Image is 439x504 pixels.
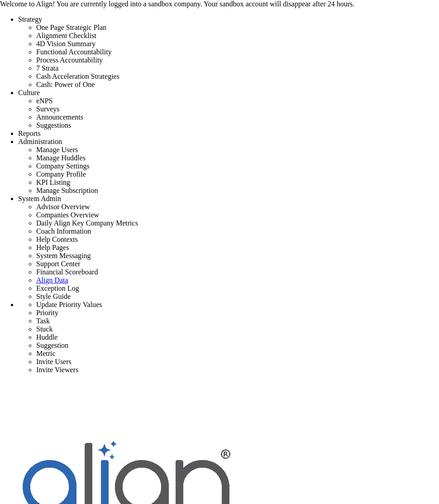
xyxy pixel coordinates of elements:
[36,268,98,276] span: Financial Scoreboard
[36,276,68,284] a: Align Data
[36,358,72,365] span: Invite Users
[36,260,80,268] span: Support Center
[36,317,50,325] span: Task
[36,48,112,56] span: Functional Accountability
[36,72,119,80] span: Cash Acceleration Strategies
[36,178,70,186] span: KPI Listing
[36,203,90,211] span: Advisor Overview
[36,146,78,154] span: Manage Users
[36,113,83,121] span: Announcements
[36,32,96,39] span: Alignment Checklist
[36,293,71,300] span: Style Guide
[18,195,61,202] span: System Admin
[18,130,41,137] span: Reports
[36,40,95,48] span: 4D Vision Summary
[36,227,91,235] span: Coach Information
[18,15,42,23] span: Strategy
[36,325,52,333] span: Stuck
[36,170,86,178] span: Company Profile
[18,89,40,96] span: Culture
[36,244,69,251] span: Help Pages
[36,97,439,105] li: Employee Net Promoter Score: A Measure of Employee Engagement
[36,97,52,105] span: eNPS
[36,105,60,113] span: Surveys
[36,219,138,227] span: Daily Align Key Company Metrics
[18,138,62,145] span: Administration
[36,162,90,170] span: Company Settings
[36,252,91,259] span: System Messaging
[36,301,102,308] span: Update Priority Values
[36,211,99,219] span: Companies Overview
[36,81,95,88] span: Cash: Power of One
[36,333,57,341] span: Huddle
[36,154,86,162] span: Manage Huddles
[36,366,78,374] span: Invite Viewers
[36,187,98,194] span: Manage Subscription
[36,350,56,357] span: Metric
[36,284,79,292] span: Exception Log
[36,24,106,31] span: One Page Strategic Plan
[36,64,58,72] span: 7 Strata
[36,56,103,64] span: Process Accountability
[36,121,71,129] span: Suggestions
[36,341,68,349] span: Suggestion
[36,309,58,317] span: Priority
[36,235,78,243] span: Help Contexts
